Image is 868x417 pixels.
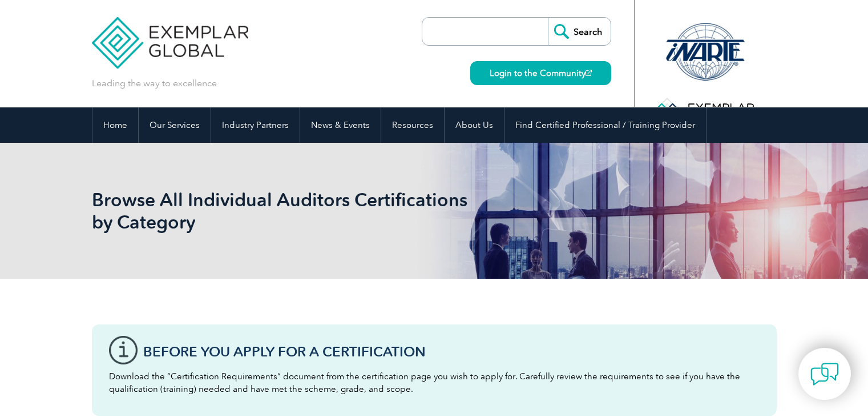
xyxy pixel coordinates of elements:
a: News & Events [300,107,381,143]
p: Download the “Certification Requirements” document from the certification page you wish to apply ... [109,370,760,395]
h3: Before You Apply For a Certification [143,344,760,359]
a: Resources [381,107,444,143]
a: Home [92,107,138,143]
a: Our Services [139,107,211,143]
img: open_square.png [586,70,592,76]
a: Login to the Community [470,61,611,85]
p: Leading the way to excellence [92,77,217,90]
a: About Us [445,107,504,143]
a: Find Certified Professional / Training Provider [504,107,706,143]
img: contact-chat.png [810,360,839,388]
h1: Browse All Individual Auditors Certifications by Category [92,189,530,233]
a: Industry Partners [211,107,300,143]
input: Search [548,18,611,45]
